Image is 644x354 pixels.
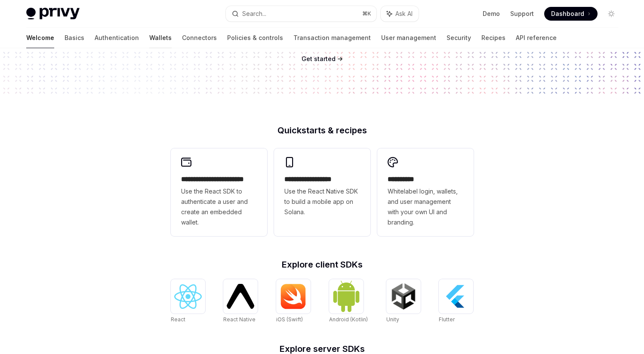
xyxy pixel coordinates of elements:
[276,316,303,323] span: iOS (Swift)
[242,9,266,19] div: Search...
[302,55,336,63] a: Get started
[26,28,54,48] a: Welcome
[329,316,368,323] span: Android (Kotlin)
[174,284,202,309] img: React
[171,126,474,135] h2: Quickstarts & recipes
[604,7,618,21] button: Toggle dark mode
[362,10,371,17] span: ⌘ K
[333,280,360,312] img: Android (Kotlin)
[386,316,399,323] span: Unity
[481,28,505,48] a: Recipes
[223,279,258,324] a: React NativeReact Native
[516,28,557,48] a: API reference
[551,9,584,18] span: Dashboard
[377,148,474,236] a: **** *****Whitelabel login, wallets, and user management with your own UI and branding.
[293,28,371,48] a: Transaction management
[95,28,139,48] a: Authentication
[26,8,80,20] img: light logo
[227,284,254,308] img: React Native
[280,283,307,309] img: iOS (Swift)
[274,148,370,236] a: **** **** **** ***Use the React Native SDK to build a mobile app on Solana.
[381,28,436,48] a: User management
[284,186,360,217] span: Use the React Native SDK to build a mobile app on Solana.
[329,279,368,324] a: Android (Kotlin)Android (Kotlin)
[171,279,205,324] a: ReactReact
[390,283,417,310] img: Unity
[386,279,421,324] a: UnityUnity
[226,6,376,22] button: Search...⌘K
[388,186,463,228] span: Whitelabel login, wallets, and user management with your own UI and branding.
[182,28,217,48] a: Connectors
[276,279,311,324] a: iOS (Swift)iOS (Swift)
[171,316,185,323] span: React
[181,186,257,228] span: Use the React SDK to authenticate a user and create an embedded wallet.
[439,316,455,323] span: Flutter
[149,28,172,48] a: Wallets
[171,260,474,269] h2: Explore client SDKs
[510,9,534,18] a: Support
[439,279,473,324] a: FlutterFlutter
[223,316,256,323] span: React Native
[442,283,470,310] img: Flutter
[302,55,336,62] span: Get started
[381,6,419,22] button: Ask AI
[544,7,598,21] a: Dashboard
[65,28,84,48] a: Basics
[227,28,283,48] a: Policies & controls
[447,28,471,48] a: Security
[395,9,413,18] span: Ask AI
[483,9,500,18] a: Demo
[171,345,474,353] h2: Explore server SDKs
